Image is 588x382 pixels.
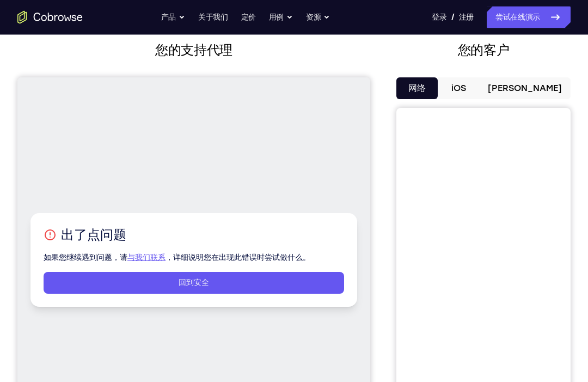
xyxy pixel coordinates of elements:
h2: 您的客户 [396,41,571,60]
a: 回到安全 [26,195,327,216]
button: iOS [438,78,479,100]
span: / [451,11,455,24]
h1: 出了点问题 [26,149,327,166]
h2: 您的支持代理 [17,41,370,60]
button: [PERSON_NAME] [479,78,571,100]
a: 尝试在线演示 [487,7,571,28]
button: 网络 [396,78,438,100]
a: 登录 [432,7,446,28]
button: 用例 [269,7,293,28]
a: 转到主页 [17,11,83,24]
button: 产品 [161,7,185,28]
p: 如果您继续遇到问题，请 ，详细说明您在出现此错误时尝试做什么。 [26,175,327,186]
a: 与我们联系 [110,175,148,185]
button: 资源 [306,7,330,28]
a: 注册 [459,7,474,28]
a: 定价 [241,7,256,28]
a: 关于我们 [198,7,228,28]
